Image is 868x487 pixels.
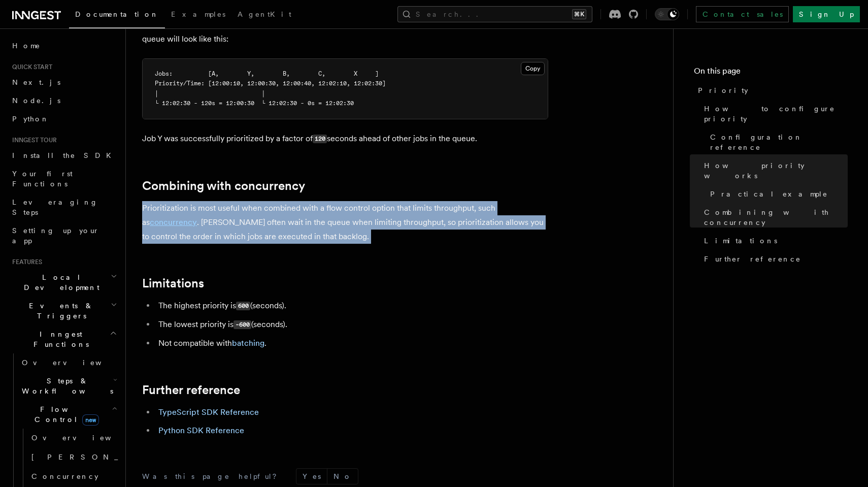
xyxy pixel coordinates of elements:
[142,471,284,481] p: Was this page helpful?
[700,232,848,250] a: Limitations
[18,376,113,396] span: Steps & Workflows
[232,338,264,348] a: batching
[296,469,327,484] button: Yes
[704,104,848,124] span: How to configure priority
[142,383,240,397] a: Further reference
[313,135,327,143] code: 120
[69,3,165,28] a: Documentation
[155,317,548,332] li: The lowest priority is (seconds).
[142,132,548,146] p: Job Y was successfully prioritized by a factor of seconds ahead of other jobs in the queue.
[8,258,42,266] span: Features
[27,429,119,447] a: Overview
[158,407,259,417] a: TypeScript SDK Reference
[12,41,41,51] span: Home
[655,8,679,20] button: Toggle dark mode
[698,85,748,95] span: Priority
[8,136,57,144] span: Inngest tour
[27,467,119,485] a: Concurrency
[142,201,548,244] p: Prioritization is most useful when combined with a flow control option that limits throughput, su...
[8,146,119,165] a: Install the SDK
[12,115,49,123] span: Python
[793,6,860,22] a: Sign Up
[8,73,119,91] a: Next.js
[12,151,117,159] span: Install the SDK
[8,110,119,128] a: Python
[700,203,848,232] a: Combining with concurrency
[706,185,848,203] a: Practical example
[8,268,119,297] button: Local Development
[8,301,111,321] span: Events & Triggers
[397,6,592,22] button: Search...⌘K
[142,18,548,46] p: Then Job Y will run ahead of Job X. Job Y will also run before any jobs scheduled 120 seconds bef...
[238,10,291,18] span: AgentKit
[8,63,52,71] span: Quick start
[18,372,119,400] button: Steps & Workflows
[8,329,110,349] span: Inngest Functions
[155,90,265,97] span: │ │
[327,469,358,484] button: No
[710,132,848,152] span: Configuration reference
[231,3,297,27] a: AgentKit
[22,359,126,367] span: Overview
[8,37,119,55] a: Home
[165,3,231,27] a: Examples
[171,10,225,18] span: Examples
[155,100,354,107] span: └ 12:02:30 - 120s = 12:00:30 └ 12:02:30 - 0s = 12:02:30
[158,426,244,435] a: Python SDK Reference
[8,165,119,193] a: Your first Functions
[18,400,119,429] button: Flow Controlnew
[8,91,119,110] a: Node.js
[12,198,98,216] span: Leveraging Steps
[704,254,801,264] span: Further reference
[700,100,848,128] a: How to configure priority
[142,276,204,290] a: Limitations
[12,170,73,188] span: Your first Functions
[155,80,386,87] span: Priority/Time: [12:00:10, 12:00:30, 12:00:40, 12:02:10, 12:02:30]
[12,226,99,245] span: Setting up your app
[155,70,379,77] span: Jobs: [A, Y, B, C, X ]
[27,447,119,467] a: [PERSON_NAME]
[694,81,848,100] a: Priority
[31,453,180,461] span: [PERSON_NAME]
[12,96,60,105] span: Node.js
[694,65,848,81] h4: On this page
[155,299,548,313] li: The highest priority is (seconds).
[233,320,251,329] code: -600
[75,10,159,18] span: Documentation
[155,336,548,350] li: Not compatible with .
[704,236,777,246] span: Limitations
[31,434,136,442] span: Overview
[8,193,119,221] a: Leveraging Steps
[706,128,848,156] a: Configuration reference
[572,9,586,19] kbd: ⌘K
[8,272,111,293] span: Local Development
[8,221,119,250] a: Setting up your app
[710,189,828,199] span: Practical example
[700,250,848,268] a: Further reference
[704,207,848,228] span: Combining with concurrency
[12,78,60,86] span: Next.js
[8,297,119,325] button: Events & Triggers
[150,217,197,227] a: concurrency
[18,353,119,372] a: Overview
[142,179,305,193] a: Combining with concurrency
[31,472,98,480] span: Concurrency
[82,414,99,426] span: new
[704,160,848,181] span: How priority works
[696,6,789,22] a: Contact sales
[521,62,545,75] button: Copy
[18,404,112,425] span: Flow Control
[236,302,250,310] code: 600
[8,325,119,353] button: Inngest Functions
[700,156,848,185] a: How priority works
